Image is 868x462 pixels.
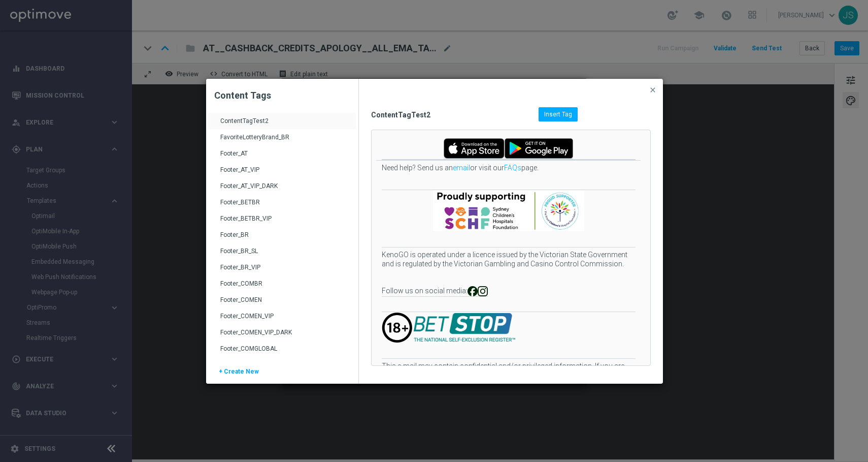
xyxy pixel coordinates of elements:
div: Footer_COMEN_VIP_DARK [220,328,346,345]
img: facebook [468,286,478,296]
span: close [649,86,657,94]
div: Press SPACE to select this row. [208,324,356,341]
div: Press SPACE to select this row. [208,275,356,292]
div: Footer_AT_VIP_DARK [220,182,346,198]
div: Press SPACE to select this row. [208,145,356,162]
div: Footer_BR_VIP [220,263,346,280]
img: instagram [478,286,488,296]
h2: Content Tags [214,89,350,102]
span: Insert Tag [544,111,572,118]
div: Press SPACE to select this row. [208,341,356,357]
div: Footer_COMEN [220,296,346,312]
div: Footer_AT_VIP [220,166,346,182]
p: Need help? Send us an or visit our page. [382,163,636,172]
p: KenoGO is operated under a licence issued by the Victorian State Government and is regulated by t... [382,250,636,268]
div: Press SPACE to select this row. [208,259,356,275]
img: Proudly Supporting Sydney Children's Hospitals Foundation [432,190,585,232]
img: Download for Android [505,138,573,159]
div: Press SPACE to select this row. [208,227,356,243]
div: Press SPACE to select this row. [208,162,356,178]
a: email [453,164,470,172]
div: FavoriteLotteryBrand_BR [220,133,346,149]
div: Footer_COMEN_VIP [220,312,346,328]
img: Download for Apple [444,138,505,159]
p: This e-mail may contain confidential and/or privileged information. If you are not the intended r... [382,361,636,380]
a: FAQs [504,164,521,172]
div: Footer_BETBR [220,198,346,214]
div: Footer_COMBR [220,280,346,296]
div: Press SPACE to select this row. [208,308,356,324]
div: Press SPACE to select this row. [208,243,356,259]
div: Footer_BR_SL [220,247,346,263]
div: Press SPACE to select this row. [208,194,356,210]
td: Follow us on social media: [382,286,468,297]
div: Footer_AT [220,149,346,166]
div: Press SPACE to select this row. [208,210,356,227]
div: Footer_BETBR_VIP [220,214,346,231]
span: + Create New [219,368,259,383]
div: Footer_BR [220,231,346,247]
div: Footer_COMGLOBAL [220,345,346,361]
img: Betstop [382,312,412,343]
img: Betstop [414,313,515,342]
div: Press SPACE to select this row. [208,292,356,308]
div: Press SPACE to select this row. [208,178,356,194]
div: Press SPACE to select this row. [208,129,356,145]
span: ContentTagTest2 [371,110,539,119]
